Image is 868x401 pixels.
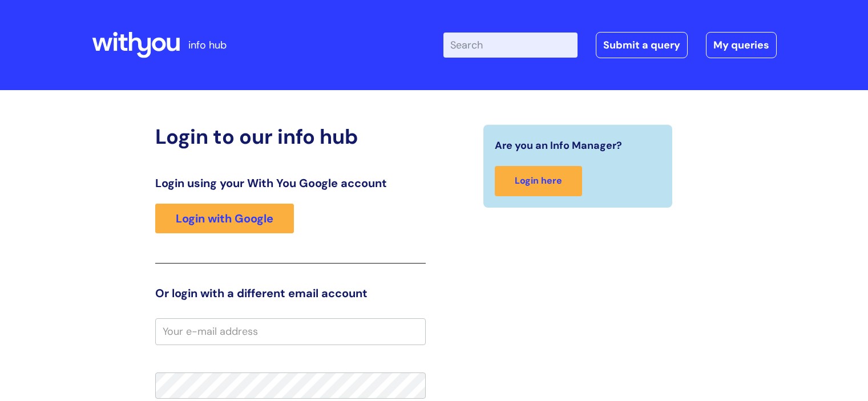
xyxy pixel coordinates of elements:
[495,166,582,196] a: Login here
[596,32,688,58] a: Submit a query
[443,33,578,58] input: Search
[188,36,227,54] p: info hub
[706,32,777,58] a: My queries
[495,136,622,155] span: Are you an Info Manager?
[155,124,426,149] h2: Login to our info hub
[155,318,426,345] input: Your e-mail address
[155,204,294,233] a: Login with Google
[155,286,426,300] h3: Or login with a different email account
[155,176,426,190] h3: Login using your With You Google account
